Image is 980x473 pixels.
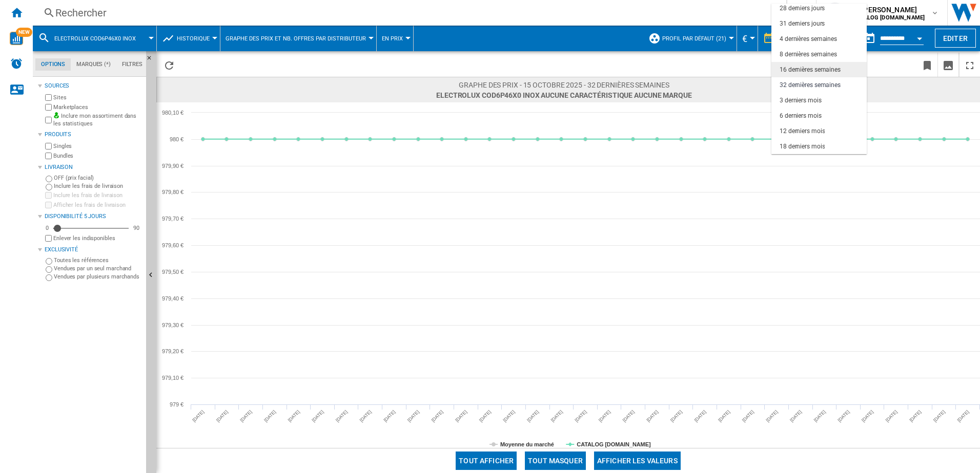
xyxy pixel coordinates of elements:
div: 4 dernières semaines [780,35,837,44]
div: 8 dernières semaines [780,50,837,59]
div: 32 dernières semaines [780,81,841,90]
div: 12 derniers mois [780,127,825,136]
div: 6 derniers mois [780,112,822,120]
div: 18 derniers mois [780,142,825,151]
div: 31 derniers jours [780,19,825,28]
div: 3 derniers mois [780,96,822,105]
div: 16 dernières semaines [780,66,841,74]
div: 28 derniers jours [780,4,825,13]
